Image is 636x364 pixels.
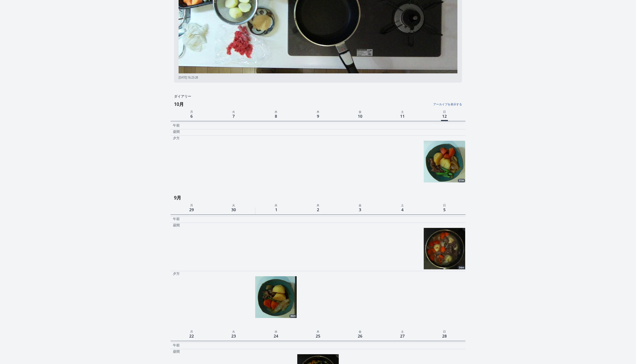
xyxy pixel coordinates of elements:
[255,276,297,318] a: 36m
[179,76,198,79] span: [DATE] 16:23:28
[339,329,381,334] p: 金
[174,100,465,109] h3: 10月
[255,202,297,207] p: 水
[316,112,320,120] span: 9
[423,329,465,334] p: 日
[399,332,406,340] span: 27
[358,206,362,214] span: 3
[231,112,236,120] span: 7
[213,109,255,114] p: 火
[364,99,462,106] a: アーカイブを表示する
[272,332,279,340] span: 24
[274,112,278,120] span: 8
[381,202,423,207] p: 土
[458,266,465,269] div: 34m
[424,141,465,182] img: 251012074743_thumb.jpeg
[230,332,237,340] span: 23
[315,332,321,340] span: 25
[173,129,180,134] p: 昼間
[213,329,255,334] p: 火
[339,202,381,207] p: 金
[297,329,339,334] p: 木
[173,136,180,140] p: 夕方
[381,109,423,114] p: 土
[173,271,180,276] p: 夕方
[442,206,447,214] span: 5
[173,343,180,348] p: 午前
[171,202,213,207] p: 月
[173,349,180,354] p: 昼間
[458,179,465,182] div: 31m
[171,329,213,334] p: 月
[297,109,339,114] p: 木
[255,109,297,114] p: 水
[441,112,448,121] span: 12
[171,109,213,114] p: 月
[357,112,364,120] span: 10
[274,206,279,214] span: 1
[171,94,465,99] h2: ダイアリー
[400,206,405,214] span: 4
[399,112,406,120] span: 11
[173,123,180,128] p: 午前
[441,332,448,340] span: 28
[423,202,465,207] p: 日
[289,314,297,318] div: 36m
[316,206,320,214] span: 2
[297,202,339,207] p: 木
[230,206,237,214] span: 30
[189,112,194,120] span: 6
[357,332,364,340] span: 26
[174,193,465,202] h3: 9月
[424,228,465,269] a: 34m
[173,223,180,228] p: 昼間
[381,329,423,334] p: 土
[213,202,255,207] p: 火
[255,329,297,334] p: 水
[423,109,465,114] p: 日
[173,217,180,221] p: 午前
[188,206,195,214] span: 29
[424,141,465,182] a: 31m
[424,228,465,269] img: 251005033046_thumb.jpeg
[255,276,297,318] img: 251001075447_thumb.jpeg
[188,332,195,340] span: 22
[339,109,381,114] p: 金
